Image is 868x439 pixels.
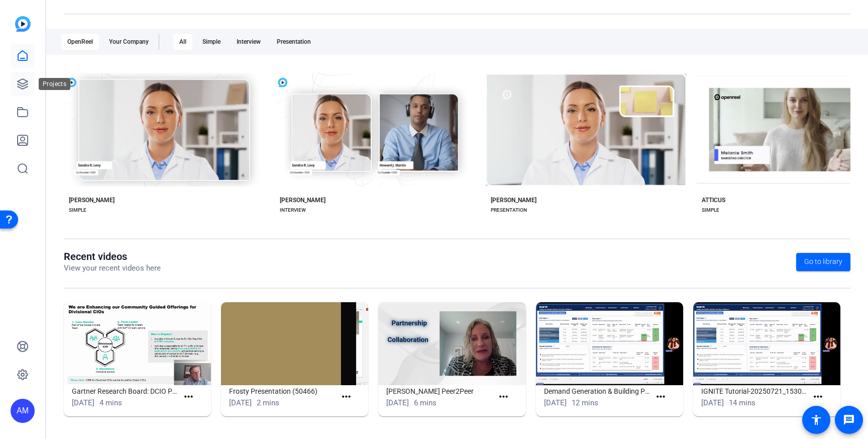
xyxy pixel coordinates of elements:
span: 6 mins [414,398,437,407]
h1: Recent videos [64,250,161,262]
div: Presentation [271,34,317,50]
img: Demand Generation & Building Pipeline Video [536,302,683,385]
span: 14 mins [729,398,755,407]
div: [PERSON_NAME] [69,196,115,204]
div: Projects [39,78,70,90]
div: AM [11,399,35,423]
mat-icon: accessibility [810,414,822,426]
div: Interview [231,34,267,50]
h1: Demand Generation & Building Pipeline Video [544,385,650,397]
mat-icon: more_horiz [655,391,667,403]
a: Go to library [796,253,850,271]
div: [PERSON_NAME] [491,196,536,204]
div: Your Company [103,34,155,50]
div: All [173,34,192,50]
mat-icon: more_horiz [182,391,195,403]
span: [DATE] [701,398,724,407]
mat-icon: more_horiz [812,391,824,403]
img: blue-gradient.svg [15,16,31,32]
span: [DATE] [229,398,252,407]
div: PRESENTATION [491,206,527,214]
h1: [PERSON_NAME] Peer2Peer [386,385,493,397]
img: Gartner Research Board: DCIO Product Update [64,302,211,385]
img: Tracy Orr Peer2Peer [378,302,525,385]
span: [DATE] [386,398,409,407]
mat-icon: message [843,414,855,426]
mat-icon: more_horiz [340,391,353,403]
span: 12 mins [572,398,598,407]
img: Frosty Presentation (50466) [221,302,368,385]
div: INTERVIEW [280,206,306,214]
div: ATTICUS [702,196,725,204]
div: OpenReel [61,34,99,50]
span: Go to library [804,256,842,267]
h1: Gartner Research Board: DCIO Product Update [72,385,178,397]
div: SIMPLE [702,206,719,214]
p: View your recent videos here [64,262,161,274]
h1: IGNITE Tutorial-20250721_153001-Meeting Recording [701,385,808,397]
span: [DATE] [544,398,567,407]
mat-icon: more_horiz [497,391,510,403]
span: 4 mins [99,398,122,407]
h1: Frosty Presentation (50466) [229,385,336,397]
img: IGNITE Tutorial-20250721_153001-Meeting Recording [693,302,840,385]
span: [DATE] [72,398,94,407]
span: 2 mins [257,398,279,407]
div: Simple [196,34,227,50]
div: [PERSON_NAME] [280,196,325,204]
div: SIMPLE [69,206,86,214]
